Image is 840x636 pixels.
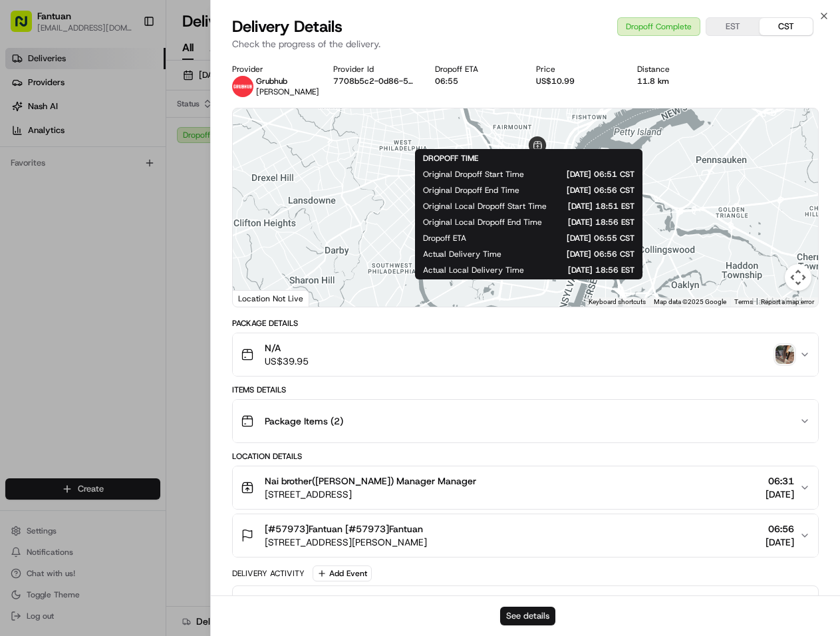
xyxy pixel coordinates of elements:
span: US$39.95 [265,355,309,368]
span: • [110,206,115,217]
span: [PERSON_NAME] [41,242,108,253]
span: [PERSON_NAME] [41,206,108,217]
img: 1736555255976-a54dd68f-1ca7-489b-9aae-adbdc363a1c4 [13,127,37,151]
div: Provider Id [333,64,413,75]
a: 📗Knowledge Base [8,292,107,316]
a: Terms [734,298,753,305]
div: 11.8 km [637,76,717,86]
div: Location Details [232,451,819,462]
span: Pylon [132,330,161,340]
span: [DATE] 18:56 EST [545,265,634,275]
span: [DATE] [766,536,794,549]
span: [#57973]Fantuan [#57973]Fantuan [265,522,423,536]
button: 7708b5c2-0d86-5d45-b777-f5645dc68d98 [333,76,413,86]
span: • [110,242,115,253]
span: Original Dropoff End Time [423,185,519,196]
p: Check the progress of the delivery. [232,37,819,51]
div: US$10.99 [536,76,616,86]
span: [STREET_ADDRESS][PERSON_NAME] [265,536,427,549]
img: 1736555255976-a54dd68f-1ca7-489b-9aae-adbdc363a1c4 [27,243,37,253]
span: [DATE] 06:56 CST [523,249,634,259]
div: Items Details [232,385,819,395]
span: N/A [265,341,309,355]
button: Keyboard shortcuts [589,297,646,307]
img: Google [236,289,280,307]
img: Nash [13,13,40,40]
p: Welcome 👋 [13,53,242,75]
span: API Documentation [126,297,213,311]
span: Grubhub [256,76,287,86]
button: N/AUS$39.95photo_proof_of_delivery image [233,333,818,376]
a: Powered byPylon [94,329,161,340]
span: 8月14日 [118,242,149,253]
div: Price [536,64,616,75]
div: 💻 [112,299,123,309]
span: DROPOFF TIME [423,153,478,164]
span: [DATE] 06:56 CST [541,185,634,196]
button: Nai brother([PERSON_NAME]) Manager Manager[STREET_ADDRESS]06:31[DATE] [233,466,818,509]
span: [DATE] 06:51 CST [545,169,634,180]
button: See details [500,607,555,625]
div: Distance [637,64,717,75]
span: Map data ©2025 Google [654,298,726,305]
div: Provider [232,64,312,75]
div: Dropoff ETA [435,64,515,75]
div: Past conversations [13,173,85,184]
button: [#57973]Fantuan [#57973]Fantuan[STREET_ADDRESS][PERSON_NAME]06:56[DATE] [233,514,818,557]
button: Package Items (2) [233,400,818,442]
img: 5e692f75ce7d37001a5d71f1 [232,76,253,97]
div: Start new chat [60,127,218,140]
button: CST [760,18,813,35]
span: Actual Local Delivery Time [423,265,524,275]
div: We're available if you need us! [60,140,183,151]
span: Original Local Dropoff Start Time [423,201,547,212]
span: [DATE] 18:51 EST [568,201,634,212]
span: Delivery Details [232,16,343,37]
span: Actual Delivery Time [423,249,501,259]
span: [PERSON_NAME] [256,86,319,97]
div: Location Not Live [233,290,309,307]
span: Original Local Dropoff End Time [423,217,542,228]
span: [DATE] [766,488,794,501]
span: [DATE] 06:55 CST [488,233,634,243]
span: 06:31 [766,474,794,488]
button: Add Event [313,565,372,581]
div: 📗 [13,299,24,309]
div: 06:55 [435,76,515,86]
img: 1736555255976-a54dd68f-1ca7-489b-9aae-adbdc363a1c4 [27,207,37,218]
a: 💻API Documentation [107,292,219,316]
a: Open this area in Google Maps (opens a new window) [236,289,280,307]
span: Knowledge Base [27,297,102,311]
div: Package Details [232,318,819,329]
a: Report a map error [761,298,814,305]
input: Clear [35,86,219,100]
span: Package Items ( 2 ) [265,414,343,428]
span: [DATE] 18:56 EST [563,217,634,228]
span: 06:56 [766,522,794,536]
img: Asif Zaman Khan [13,194,35,215]
button: Start new chat [226,131,242,147]
span: [STREET_ADDRESS] [265,488,476,501]
span: Dropoff ETA [423,233,466,243]
span: Original Dropoff Start Time [423,169,524,180]
button: Map camera controls [785,264,811,291]
div: Delivery Activity [232,568,305,579]
button: See all [206,170,242,186]
img: photo_proof_of_delivery image [775,345,794,364]
img: Asif Zaman Khan [13,230,35,251]
button: EST [706,18,760,35]
span: 8月15日 [118,206,149,217]
span: Nai brother([PERSON_NAME]) Manager Manager [265,474,476,488]
img: 4281594248423_2fcf9dad9f2a874258b8_72.png [28,127,52,151]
